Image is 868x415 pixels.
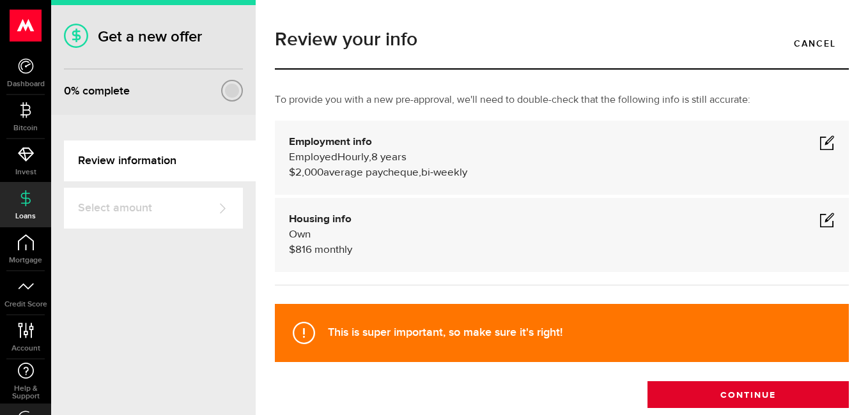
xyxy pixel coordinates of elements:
[314,245,352,255] span: monthly
[647,381,849,408] button: Continue
[275,30,849,49] h1: Review your info
[337,152,369,163] span: Hourly
[781,30,849,57] a: Cancel
[369,152,371,163] span: ,
[323,167,421,178] span: average paycheque,
[275,93,849,108] p: To provide you with a new pre-approval, we'll need to double-check that the following info is sti...
[64,140,256,181] a: Review information
[289,152,337,163] span: Employed
[64,188,243,229] a: Select amount
[371,152,407,163] span: 8 years
[289,137,372,147] b: Employment info
[64,80,130,103] div: % complete
[328,326,562,339] strong: This is super important, so make sure it's right!
[64,27,243,46] h1: Get a new offer
[295,245,312,255] span: 816
[10,5,49,43] button: Open LiveChat chat widget
[421,167,467,178] span: bi-weekly
[289,167,323,178] span: $2,000
[64,84,71,98] span: 0
[289,229,311,240] span: Own
[289,245,295,255] span: $
[289,214,352,225] b: Housing info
